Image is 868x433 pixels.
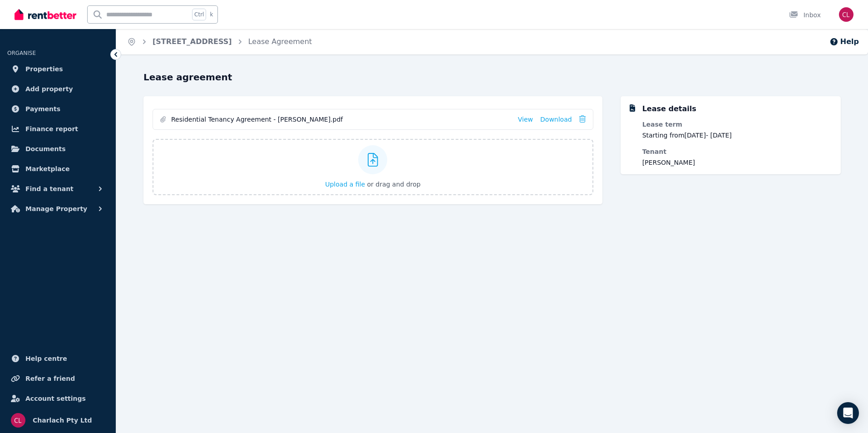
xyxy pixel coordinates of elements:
[171,115,511,124] span: Residential Tenancy Agreement - [PERSON_NAME].pdf
[25,203,87,214] span: Manage Property
[25,163,69,174] span: Marketplace
[25,183,74,194] span: Find a tenant
[325,181,365,188] span: Upload a file
[143,71,841,84] h1: Lease agreement
[829,36,859,47] button: Help
[116,29,323,54] nav: Breadcrumb
[642,158,732,167] span: [PERSON_NAME]
[25,353,67,364] span: Help centre
[11,413,25,428] img: Charlach Pty Ltd
[25,393,86,404] span: Account settings
[837,402,859,424] div: Open Intercom Messenger
[15,8,76,21] img: RentBetter
[248,37,312,46] a: Lease Agreement
[325,180,420,189] button: Upload a file or drag and drop
[518,115,533,124] a: View
[7,349,108,368] a: Help centre
[153,37,232,46] a: [STREET_ADDRESS]
[642,131,732,140] dd: Starting from [DATE] - [DATE]
[839,7,853,22] img: Charlach Pty Ltd
[25,64,63,74] span: Properties
[642,103,696,114] div: Lease details
[7,50,36,56] span: ORGANISE
[7,60,108,78] a: Properties
[7,200,108,218] button: Manage Property
[789,10,821,20] div: Inbox
[7,160,108,178] a: Marketplace
[7,140,108,158] a: Documents
[25,373,75,384] span: Refer a friend
[7,120,108,138] a: Finance report
[25,84,73,94] span: Add property
[25,123,78,134] span: Finance report
[192,9,206,20] span: Ctrl
[7,100,108,118] a: Payments
[367,181,421,188] span: or drag and drop
[7,80,108,98] a: Add property
[7,180,108,198] button: Find a tenant
[7,369,108,388] a: Refer a friend
[33,415,92,426] span: Charlach Pty Ltd
[210,11,213,18] span: k
[7,389,108,408] a: Account settings
[25,103,60,114] span: Payments
[642,120,732,129] dt: Lease term
[642,147,732,156] dt: Tenant
[540,115,572,124] a: Download
[25,143,66,154] span: Documents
